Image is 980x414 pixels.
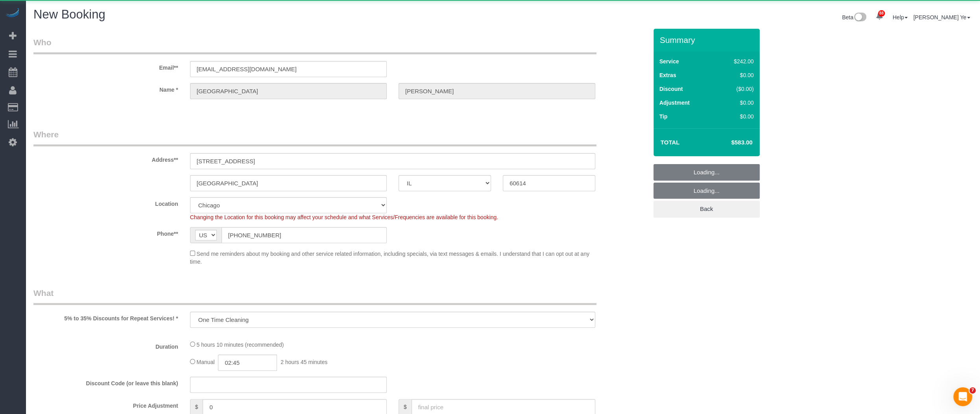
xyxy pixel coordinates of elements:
[872,8,887,25] a: 88
[197,359,215,365] span: Manual
[28,312,184,322] label: 5% to 35% Discounts for Repeat Services! *
[660,35,756,44] h3: Summary
[893,14,908,20] a: Help
[842,14,866,20] a: Beta
[717,85,754,93] div: ($0.00)
[197,342,284,348] span: 5 hours 10 minutes (recommended)
[853,13,866,23] img: New interface
[913,14,970,20] a: [PERSON_NAME] Ye
[653,201,760,217] a: Back
[28,399,184,410] label: Price Adjustment
[659,57,679,65] label: Service
[33,37,596,54] legend: Who
[28,197,184,208] label: Location
[5,8,20,19] img: Automaid Logo
[33,7,105,21] span: New Booking
[659,71,676,79] label: Extras
[33,287,596,305] legend: What
[190,214,498,220] span: Changing the Location for this booking may affect your schedule and what Services/Frequencies are...
[953,387,972,406] iframe: Intercom live chat
[717,57,754,65] div: $242.00
[33,129,596,146] legend: Where
[878,10,885,17] span: 88
[399,83,595,99] input: Last Name*
[28,340,184,351] label: Duration
[659,99,690,107] label: Adjustment
[661,139,680,146] strong: Total
[717,71,754,79] div: $0.00
[717,113,754,120] div: $0.00
[190,83,387,99] input: First Name**
[969,387,976,394] span: 7
[659,85,683,93] label: Discount
[281,359,327,365] span: 2 hours 45 minutes
[503,175,595,191] input: Zip Code**
[707,139,752,146] h4: $583.00
[717,99,754,107] div: $0.00
[28,83,184,94] label: Name *
[28,377,184,387] label: Discount Code (or leave this blank)
[659,113,668,120] label: Tip
[190,251,589,265] span: Send me reminders about my booking and other service related information, including specials, via...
